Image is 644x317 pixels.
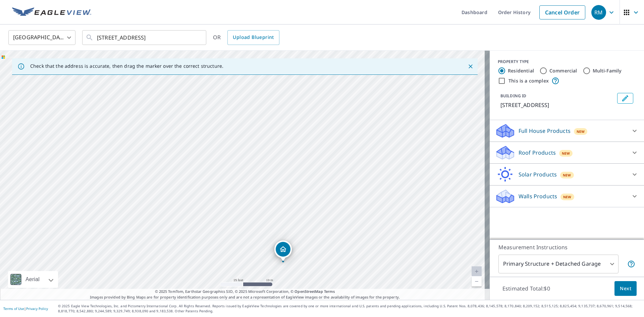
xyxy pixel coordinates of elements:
a: Terms [324,289,335,294]
a: Privacy Policy [26,306,48,311]
img: EV Logo [12,7,91,17]
button: Edit building 1 [617,93,633,104]
p: Estimated Total: $0 [497,281,555,296]
div: Full House ProductsNew [495,123,639,139]
a: Current Level 20, Zoom In Disabled [472,266,482,276]
p: Measurement Instructions [498,243,635,251]
span: © 2025 TomTom, Earthstar Geographics SIO, © 2025 Microsoft Corporation, © [155,289,335,295]
div: RM [591,5,606,20]
a: Current Level 20, Zoom Out [472,276,482,286]
span: Upload Blueprint [233,33,274,42]
span: New [563,194,572,200]
div: [GEOGRAPHIC_DATA] [8,28,75,47]
span: New [562,151,570,156]
span: New [563,172,571,178]
span: Next [620,284,631,293]
p: Walls Products [519,192,557,200]
p: Full House Products [519,127,571,135]
button: Close [466,62,475,71]
div: Roof ProductsNew [495,145,639,161]
label: Commercial [549,67,577,74]
label: This is a complex [508,77,549,84]
p: © 2025 Eagle View Technologies, Inc. and Pictometry International Corp. All Rights Reserved. Repo... [58,304,641,314]
div: Solar ProductsNew [495,166,639,182]
div: PROPERTY TYPE [498,59,636,65]
div: OR [213,30,279,45]
div: Aerial [8,271,58,288]
div: Primary Structure + Detached Garage [498,255,619,273]
p: BUILDING ID [500,93,526,99]
div: Aerial [23,271,42,288]
input: Search by address or latitude-longitude [97,28,193,47]
label: Multi-Family [593,67,622,74]
span: Your report will include the primary structure and a detached garage if one exists. [627,260,635,268]
a: OpenStreetMap [294,289,323,294]
p: [STREET_ADDRESS] [500,101,614,109]
a: Upload Blueprint [227,30,279,45]
p: Solar Products [519,170,557,178]
div: Dropped pin, building 1, Residential property, 737 S Ithan Ave Bryn Mawr, PA 19010 [274,241,292,261]
p: | [3,307,48,311]
a: Cancel Order [539,5,585,19]
span: New [577,129,585,134]
div: Walls ProductsNew [495,188,639,204]
a: Terms of Use [3,306,24,311]
p: Check that the address is accurate, then drag the marker over the correct structure. [30,63,223,69]
button: Next [614,281,637,296]
label: Residential [508,67,534,74]
p: Roof Products [519,149,556,157]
